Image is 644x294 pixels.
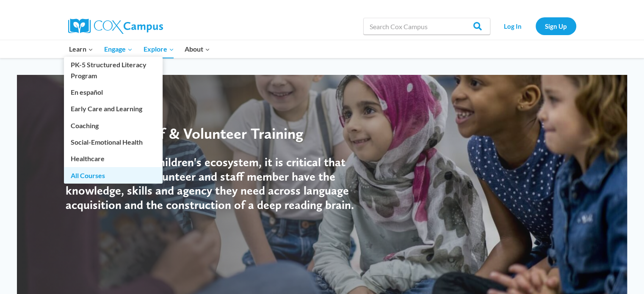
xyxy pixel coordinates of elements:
div: Nonprofit Staff & Volunteer Training [66,124,366,143]
a: Coaching [64,117,163,133]
a: En español [64,84,163,100]
a: PK-5 Structured Literacy Program [64,57,163,84]
a: Early Care and Learning [64,101,163,117]
nav: Secondary Navigation [495,17,576,35]
button: Child menu of About [179,40,216,58]
nav: Primary Navigation [64,40,216,58]
a: Sign Up [536,17,576,35]
h4: As a vital part of children's ecosystem, it is critical that every nonprofit volunteer and staff ... [66,155,366,212]
a: Healthcare [64,151,163,167]
a: Log In [495,17,531,35]
a: Social-Emotional Health [64,134,163,150]
a: All Courses [64,167,163,183]
input: Search Cox Campus [363,18,490,35]
button: Child menu of Learn [64,40,99,58]
img: Cox Campus [68,19,163,34]
button: Child menu of Engage [99,40,138,58]
button: Child menu of Explore [138,40,180,58]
